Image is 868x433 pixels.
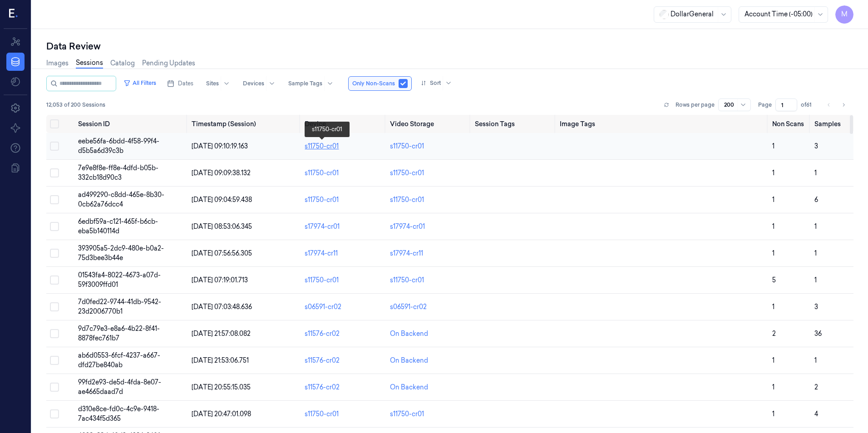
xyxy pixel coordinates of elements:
span: 1 [772,410,774,418]
button: All Filters [120,76,160,90]
span: 12,053 of 200 Sessions [46,101,105,109]
span: [DATE] 08:53:06.345 [192,222,252,231]
span: 99fd2e93-de5d-4fda-8e07-ae4665daad7d [78,378,161,396]
span: [DATE] 21:57:08.082 [192,330,251,338]
a: s11750-cr01 [390,142,424,151]
span: 1 [814,222,817,231]
span: 6edbf59a-c121-465f-b6cb-eba5b140114d [78,217,158,235]
a: s17974-cr01 [305,222,340,231]
a: s11750-cr01 [305,142,339,150]
span: 1 [772,383,774,391]
button: Select row [50,356,59,365]
span: 1 [814,276,817,284]
a: s11750-cr01 [305,169,339,177]
span: 01543fa4-8022-4673-a07d-59f3009ffd01 [78,271,161,289]
a: s11576-cr02 [305,356,340,364]
th: Video Storage [386,115,471,133]
span: 7e9e8f8e-ff8e-4dfd-b05b-332cb18d90c3 [78,164,158,182]
a: On Backend [390,329,428,339]
a: s11576-cr02 [305,330,340,338]
span: 1 [772,142,774,150]
p: Rows per page [676,101,715,109]
button: Select row [50,302,59,311]
a: s11750-cr01 [390,168,424,178]
span: [DATE] 09:04:59.438 [192,196,252,204]
a: Sessions [76,58,103,69]
span: [DATE] 07:19:01.713 [192,276,248,284]
th: Session Tags [471,115,556,133]
span: Dates [178,79,193,88]
th: Image Tags [556,115,769,133]
span: ab6d0553-6fcf-4237-a667-dfd27be840ab [78,351,160,369]
a: s11750-cr01 [390,276,424,285]
button: Select row [50,195,59,204]
span: 1 [814,356,817,364]
span: [DATE] 20:55:15.035 [192,383,251,391]
span: 6 [814,196,818,204]
span: eebe56fa-6bdd-4f58-99f4-d5b5a6d39c3b [78,137,159,155]
th: Samples [811,115,853,133]
button: Select row [50,409,59,418]
th: Device [301,115,386,133]
span: [DATE] 07:03:48.636 [192,303,252,311]
a: Catalog [110,59,135,68]
span: ad499290-c8dd-465e-8b30-0cb62a76dcc4 [78,191,164,208]
a: s06591-cr02 [305,303,341,311]
a: s11750-cr01 [390,409,424,419]
div: Data Review [46,40,853,53]
span: 7d0fed22-9744-41db-9542-23d2006770b1 [78,298,161,315]
button: Select row [50,249,59,258]
span: 1 [772,196,774,204]
button: Select all [50,119,59,128]
button: Select row [50,276,59,285]
span: 5 [772,276,776,284]
span: 3 [814,303,818,311]
button: Select row [50,329,59,338]
a: s11576-cr02 [305,383,340,391]
a: s06591-cr02 [390,302,427,312]
a: Pending Updates [142,59,195,68]
button: Go to next page [837,98,850,111]
a: On Backend [390,356,428,365]
span: 1 [772,356,774,364]
button: Select row [50,222,59,231]
span: 1 [772,169,774,177]
span: d310e8ce-fd0c-4c9e-9418-7ac434f5d365 [78,405,159,423]
span: 1 [772,222,774,231]
span: 2 [772,330,776,338]
span: of 61 [801,101,815,109]
button: Select row [50,168,59,177]
a: s11750-cr01 [305,196,339,204]
span: Page [758,101,772,109]
span: 1 [814,249,817,257]
span: 1 [772,249,774,257]
a: On Backend [390,383,428,392]
a: s11750-cr01 [305,410,339,418]
th: Session ID [74,115,188,133]
span: 393905a5-2dc9-480e-b0a2-75d3bee3b44e [78,244,164,262]
span: 9d7c79e3-e8a6-4b22-8f41-8878fec761b7 [78,325,160,342]
button: M [835,5,853,24]
span: [DATE] 20:47:01.098 [192,410,251,418]
button: Dates [163,76,197,91]
a: s11750-cr01 [390,195,424,205]
span: Only Non-Scans [352,79,395,88]
span: [DATE] 09:10:19.163 [192,142,248,150]
th: Non Scans [769,115,811,133]
a: s11750-cr01 [305,276,339,284]
a: Images [46,59,69,68]
nav: pagination [823,98,850,111]
span: 2 [814,383,818,391]
span: [DATE] 09:09:38.132 [192,169,251,177]
span: 1 [814,169,817,177]
a: s17974-cr01 [390,222,425,231]
span: 3 [814,142,818,150]
span: [DATE] 21:53:06.751 [192,356,249,364]
button: Select row [50,383,59,392]
span: 36 [814,330,822,338]
span: [DATE] 07:56:56.305 [192,249,252,257]
button: Select row [50,142,59,151]
span: 4 [814,410,818,418]
th: Timestamp (Session) [188,115,301,133]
